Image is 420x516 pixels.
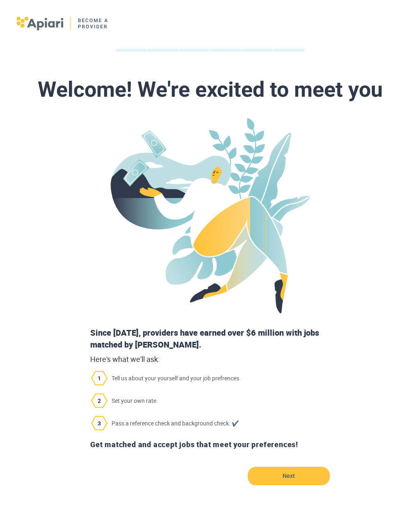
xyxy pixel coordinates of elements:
[87,435,333,454] div: Get matched and accept jobs that meet your preferences!
[21,78,399,101] div: Welcome! We're excited to meet you
[87,371,333,385] span: Tell us about your yourself and your job prefrences.
[248,467,330,485] button: Next
[87,327,333,350] div: Since [DATE], providers have earned over $6 million with jobs matched by [PERSON_NAME].
[91,393,107,408] img: 2
[91,419,107,427] span: 3
[87,393,333,408] span: Set your own rate.
[91,374,107,382] span: 1
[110,118,310,314] img: Welcome
[87,416,333,430] span: Pass a reference check and background check. ✔️
[87,354,333,365] div: Here's what we'll ask:
[16,16,109,30] img: logo
[91,416,107,430] img: 3
[91,371,107,385] img: 1
[91,397,107,405] span: 2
